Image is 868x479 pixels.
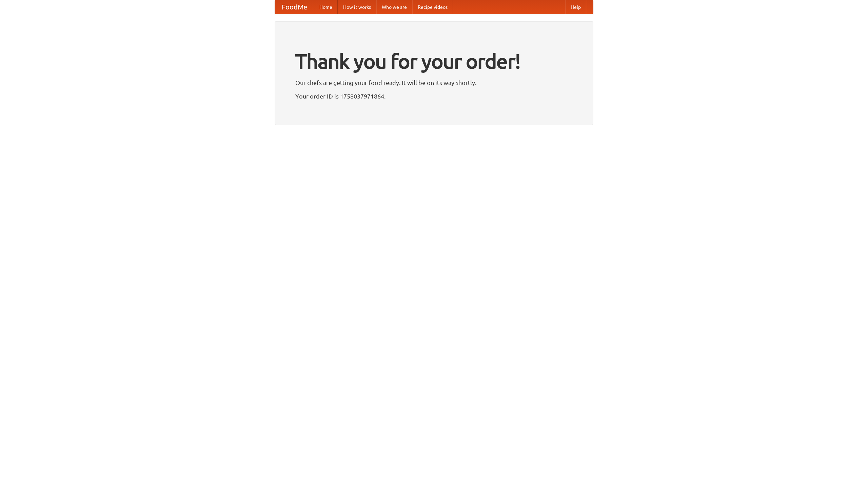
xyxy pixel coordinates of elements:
a: Recipe videos [412,0,453,14]
a: Help [565,0,586,14]
a: FoodMe [275,0,314,14]
a: Home [314,0,338,14]
h1: Thank you for your order! [295,45,573,78]
p: Our chefs are getting your food ready. It will be on its way shortly. [295,78,573,88]
a: Who we are [376,0,412,14]
p: Your order ID is 1758037971864. [295,91,573,101]
a: How it works [338,0,376,14]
